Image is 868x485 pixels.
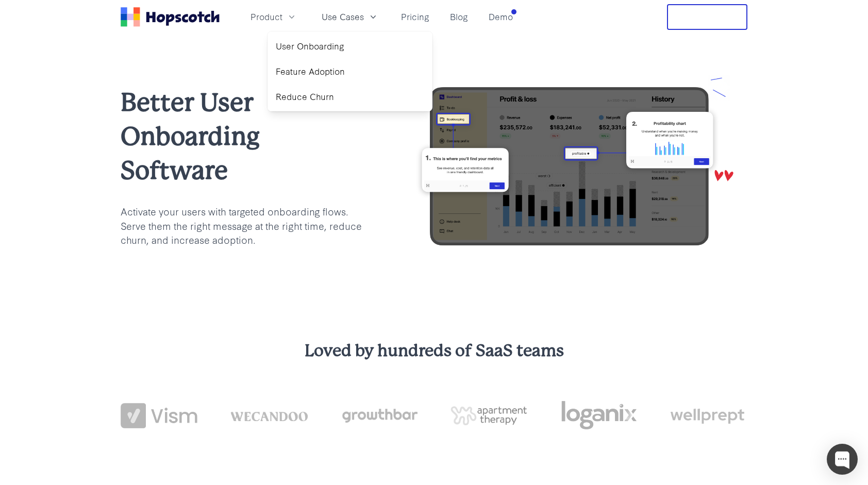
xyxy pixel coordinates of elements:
img: wellprept logo [671,405,747,427]
img: vism logo [121,403,197,429]
a: Blog [446,8,472,25]
img: user onboarding with hopscotch update [395,75,747,258]
a: User Onboarding [272,36,428,57]
button: Use Cases [315,8,385,25]
a: Reduce Churn [272,86,428,107]
a: Demo [485,8,517,25]
button: Free Trial [667,4,747,30]
p: Activate your users with targeted onboarding flows. Serve them the right message at the right tim... [121,204,362,247]
a: Pricing [397,8,433,25]
button: Product [244,8,303,25]
img: png-apartment-therapy-house-studio-apartment-home [450,406,527,426]
span: Use Cases [322,10,364,23]
h1: Better User Onboarding Software [121,86,362,188]
a: Home [121,7,220,27]
a: Feature Adoption [272,61,428,82]
img: wecandoo-logo [230,410,307,421]
img: growthbar-logo [341,409,418,423]
h3: Loved by hundreds of SaaS teams [121,340,747,362]
img: loganix-logo [560,395,637,436]
span: Product [251,10,282,23]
